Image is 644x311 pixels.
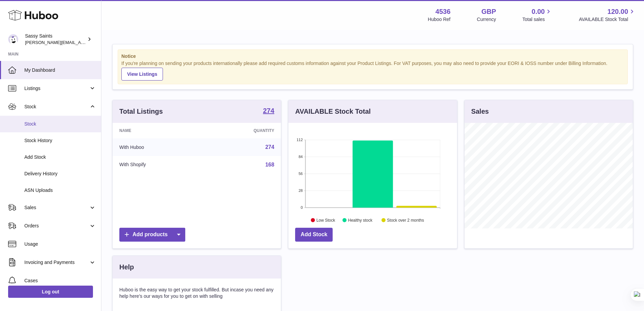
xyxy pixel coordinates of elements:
h3: AVAILABLE Stock Total [295,107,371,116]
h3: Total Listings [119,107,163,116]
span: My Dashboard [24,67,96,73]
p: Huboo is the easy way to get your stock fulfilled. But incase you need any help here's our ways f... [119,287,274,299]
span: Orders [24,223,89,229]
span: ASN Uploads [24,187,96,194]
span: Sales [24,204,89,211]
td: With Huboo [113,138,204,156]
text: 28 [299,188,303,193]
strong: GBP [481,7,496,16]
text: Stock over 2 months [387,218,424,222]
strong: Notice [121,53,624,60]
span: [PERSON_NAME][EMAIL_ADDRESS][DOMAIN_NAME] [25,40,136,45]
a: 274 [263,107,274,115]
a: 168 [265,162,275,168]
img: ramey@sassysaints.com [8,34,18,44]
text: Healthy stock [348,218,373,222]
text: 56 [299,172,303,176]
div: Currency [477,16,496,23]
span: Delivery History [24,171,96,177]
span: 120.00 [607,7,628,16]
span: Cases [24,277,96,284]
a: 0.00 Total sales [522,7,552,23]
span: AVAILABLE Stock Total [579,16,636,23]
a: Log out [8,286,93,298]
div: Sassy Saints [25,33,86,46]
th: Quantity [204,123,281,138]
h3: Help [119,263,134,272]
span: Stock [24,104,89,110]
span: Usage [24,241,96,247]
a: View Listings [121,68,163,81]
div: If you're planning on sending your products internationally please add required customs informati... [121,60,624,81]
div: Huboo Ref [428,16,451,23]
h3: Sales [471,107,489,116]
strong: 274 [263,107,274,114]
text: 112 [296,138,303,142]
text: 84 [299,155,303,159]
span: Listings [24,85,89,92]
th: Name [113,123,204,138]
td: With Shopify [113,156,204,174]
span: Stock [24,121,96,127]
a: 120.00 AVAILABLE Stock Total [579,7,636,23]
text: 0 [301,205,303,209]
span: 0.00 [532,7,545,16]
span: Stock History [24,137,96,144]
strong: 4536 [435,7,451,16]
span: Invoicing and Payments [24,259,89,266]
a: Add Stock [295,228,333,242]
a: Add products [119,228,185,242]
span: Total sales [522,16,552,23]
a: 274 [265,144,275,150]
text: Low Stock [316,218,335,222]
span: Add Stock [24,154,96,160]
